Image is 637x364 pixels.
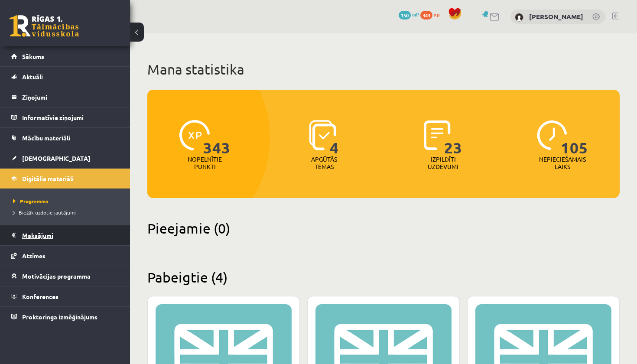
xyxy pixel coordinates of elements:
[11,266,119,286] a: Motivācijas programma
[203,120,231,156] span: 343
[147,61,620,78] h1: Mana statistika
[515,13,523,22] img: Ričards Munde
[11,169,119,188] a: Digitālie materiāli
[22,52,44,60] span: Sākums
[426,156,460,170] p: Izpildīti uzdevumi
[537,120,567,150] img: icon-clock-7be60019b62300814b6bd22b8e044499b485619524d84068768e800edab66f18.svg
[13,198,49,205] span: Programma
[309,120,336,150] img: icon-learned-topics-4a711ccc23c960034f471b6e78daf4a3bad4a20eaf4de84257b87e66633f6470.svg
[22,252,45,260] span: Atzīmes
[22,313,97,321] span: Proktoringa izmēģinājums
[22,175,74,182] span: Digitālie materiāli
[307,156,341,170] p: Apgūtās tēmas
[188,156,222,170] p: Nopelnītie punkti
[330,120,339,156] span: 4
[420,11,444,18] a: 343 xp
[11,148,119,168] a: [DEMOGRAPHIC_DATA]
[424,120,451,150] img: icon-completed-tasks-ad58ae20a441b2904462921112bc710f1caf180af7a3daa7317a5a94f2d26646.svg
[539,156,586,170] p: Nepieciešamais laiks
[13,197,121,205] a: Programma
[22,134,70,142] span: Mācību materiāli
[11,107,119,127] a: Informatīvie ziņojumi
[11,246,119,266] a: Atzīmes
[11,128,119,148] a: Mācību materiāli
[412,11,419,18] span: mP
[13,208,121,216] a: Biežāk uzdotie jautājumi
[22,107,119,127] legend: Informatīvie ziņojumi
[147,220,620,237] h2: Pieejamie (0)
[529,12,583,21] a: [PERSON_NAME]
[10,15,79,37] a: Rīgas 1. Tālmācības vidusskola
[22,292,58,300] span: Konferences
[13,209,76,216] span: Biežāk uzdotie jautājumi
[11,67,119,87] a: Aktuāli
[561,120,588,156] span: 105
[11,225,119,245] a: Maksājumi
[147,269,620,286] h2: Pabeigtie (4)
[179,120,210,150] img: icon-xp-0682a9bc20223a9ccc6f5883a126b849a74cddfe5390d2b41b4391c66f2066e7.svg
[11,46,119,66] a: Sākums
[420,11,432,19] span: 343
[22,87,119,107] legend: Ziņojumi
[444,120,462,156] span: 23
[22,225,119,245] legend: Maksājumi
[22,73,43,81] span: Aktuāli
[11,87,119,107] a: Ziņojumi
[22,154,90,162] span: [DEMOGRAPHIC_DATA]
[434,11,439,18] span: xp
[22,272,91,280] span: Motivācijas programma
[399,11,419,18] a: 150 mP
[11,307,119,327] a: Proktoringa izmēģinājums
[11,286,119,306] a: Konferences
[399,11,411,19] span: 150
